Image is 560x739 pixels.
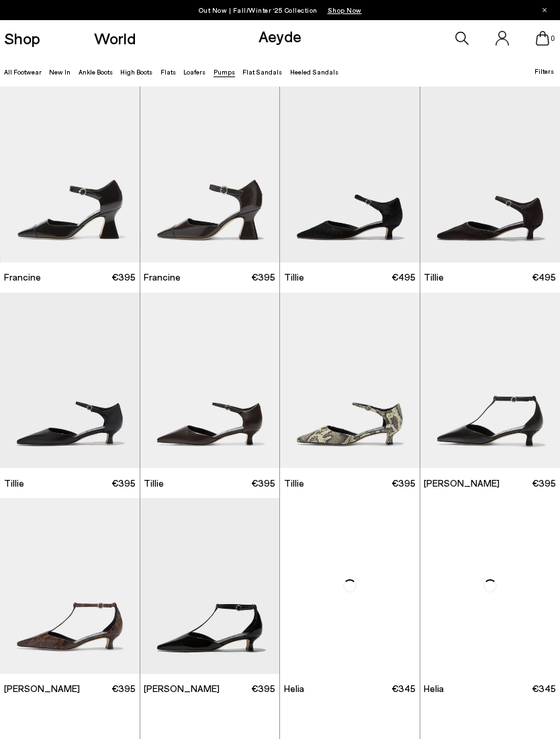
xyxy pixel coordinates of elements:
span: Helia [424,682,444,695]
span: Navigate to /collections/new-in [328,6,362,14]
span: €395 [251,270,275,284]
a: Aeyde [259,26,301,46]
span: Tillie [144,477,164,490]
span: 0 [549,35,556,42]
a: All Footwear [4,68,42,76]
a: Pumps [214,68,235,76]
span: €395 [111,270,136,284]
span: Tillie [284,270,304,284]
span: Helia [284,682,304,695]
a: Heeled Sandals [290,68,338,76]
a: Loafers [183,68,205,76]
img: Tillie Ankle Strap Pumps [280,293,420,468]
img: Tillie Ankle Strap Pumps [140,293,280,468]
img: Tillie Ponyhair Pumps [280,87,420,262]
a: Tillie €395 [280,468,420,498]
span: Tillie [424,270,444,284]
a: Ankle Boots [79,68,113,76]
span: €345 [391,682,416,695]
img: Liz T-Bar Pumps [140,498,280,673]
a: New In [49,68,71,76]
span: [PERSON_NAME] [424,477,500,490]
span: Tillie [4,477,24,490]
p: Out Now | Fall/Winter ‘25 Collection [199,3,362,17]
span: €395 [111,682,136,695]
span: €395 [111,477,136,490]
a: Tillie €495 [280,262,420,293]
a: High Boots [120,68,152,76]
a: Tillie €395 [140,468,280,498]
img: Helia Low-Cut Pumps [280,498,420,673]
span: €395 [251,477,275,490]
span: [PERSON_NAME] [4,682,80,695]
a: 0 [536,31,549,46]
a: Francine €395 [140,262,280,293]
span: €495 [391,270,416,284]
span: Tillie [284,477,304,490]
a: [PERSON_NAME] €395 [140,674,280,704]
a: Helia €345 [280,674,420,704]
span: Francine [4,270,41,284]
a: Flats [160,68,176,76]
a: Shop [4,30,40,46]
a: World [94,30,136,46]
span: €395 [391,477,416,490]
span: €395 [251,682,275,695]
span: €495 [532,270,556,284]
img: Francine Ankle Strap Pumps [140,87,280,262]
span: Filters [534,67,554,75]
span: €345 [532,682,556,695]
a: Flat Sandals [242,68,282,76]
span: [PERSON_NAME] [144,682,220,695]
span: Francine [144,270,181,284]
span: €395 [532,477,556,490]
